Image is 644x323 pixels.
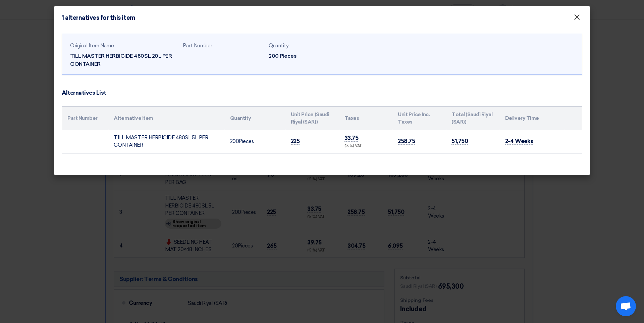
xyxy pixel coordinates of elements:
[108,130,224,153] td: TILL MASTER HERBICIDE 480SL 5L PER CONTAINER
[291,138,300,145] span: 225
[225,107,285,130] th: Quantity
[344,143,387,149] div: (15 %) VAT
[616,296,636,316] a: Open chat
[451,138,468,145] span: 51,750
[505,138,533,145] span: 2-4 Weeks
[269,42,349,50] div: Quantity
[500,107,546,130] th: Delivery Time
[230,138,239,144] span: 200
[398,138,415,145] span: 258.75
[62,107,108,130] th: Part Number
[568,11,586,24] button: Close
[183,42,263,50] div: Part Number
[446,107,500,130] th: Total (Saudi Riyal (SAR))
[62,14,136,21] h4: 1 alternatives for this item
[62,89,106,97] div: Alternatives List
[392,107,446,130] th: Unit Price Inc. Taxes
[339,107,393,130] th: Taxes
[70,52,177,68] div: TILL MASTER HERBICIDE 480SL 20L PER CONTAINER
[269,52,349,60] div: 200 Pieces
[108,107,224,130] th: Alternative Item
[574,12,580,26] span: ×
[70,42,177,50] div: Original Item Name
[344,135,359,142] span: 33.75
[225,130,285,153] td: Pieces
[285,107,339,130] th: Unit Price (Saudi Riyal (SAR))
